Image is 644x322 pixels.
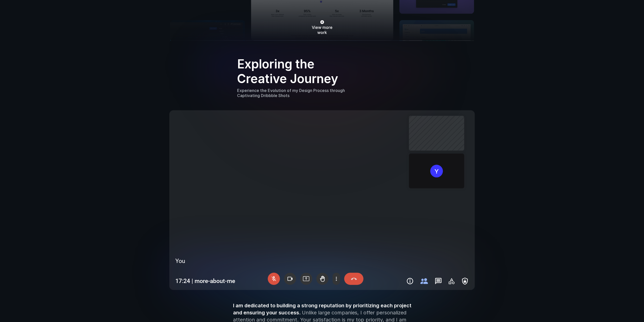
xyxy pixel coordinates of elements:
[237,88,349,98] p: Experience the Evolution of my Design Process through Captivating Dribbble Shots
[175,278,235,285] p: 17:24 | more-about-me
[299,310,301,316] span: .
[237,57,350,86] h3: Exploring the Creative Journey
[240,262,305,266] p: Click to unmute and hear my story!
[306,25,338,35] p: View more work
[233,302,413,316] span: I am dedicated to building a strong reputation by prioritizing each project and ensuring your suc...
[175,258,185,264] span: You
[434,168,439,175] p: Y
